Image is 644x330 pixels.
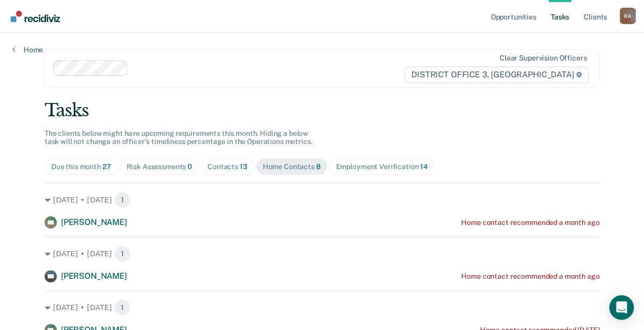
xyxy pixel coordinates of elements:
[336,162,427,171] div: Employment Verification
[114,299,131,316] span: 1
[12,45,43,54] a: Home
[316,162,321,171] span: 8
[102,162,111,171] span: 27
[11,11,60,22] img: Recidiviz
[188,162,192,171] span: 0
[461,218,599,227] div: Home contact recommended a month ago
[45,299,599,316] div: [DATE] • [DATE] 1
[461,272,599,281] div: Home contact recommended a month ago
[619,8,636,24] button: Profile dropdown button
[45,192,599,208] div: [DATE] • [DATE] 1
[127,162,193,171] div: Risk Assessments
[61,271,127,281] span: [PERSON_NAME]
[61,217,127,227] span: [PERSON_NAME]
[114,245,131,262] span: 1
[263,162,321,171] div: Home Contacts
[405,67,589,83] span: DISTRICT OFFICE 3, [GEOGRAPHIC_DATA]
[45,100,599,121] div: Tasks
[114,192,131,208] span: 1
[500,54,587,63] div: Clear supervision officers
[51,162,111,171] div: Due this month
[420,162,428,171] span: 14
[45,129,313,146] span: The clients below might have upcoming requirements this month. Hiding a below task will not chang...
[619,8,636,24] div: B A
[45,245,599,262] div: [DATE] • [DATE] 1
[240,162,247,171] span: 13
[207,162,247,171] div: Contacts
[609,295,634,320] div: Open Intercom Messenger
